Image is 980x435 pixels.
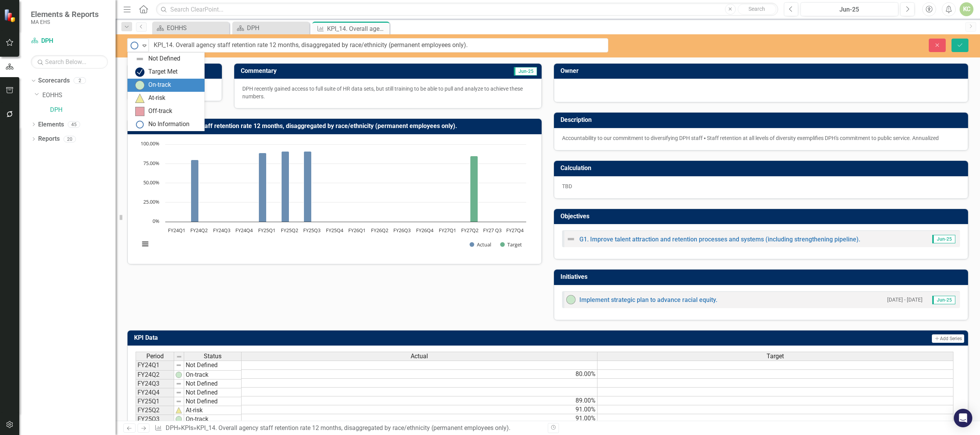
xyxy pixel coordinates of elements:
[136,397,174,406] td: FY25Q1
[74,78,86,84] div: 2
[176,354,182,360] img: 8DAGhfEEPCf229AAAAAElFTkSuQmCC
[136,415,174,424] td: FY25Q3
[960,2,973,16] button: KC
[327,24,388,34] div: KPI_14. Overall agency staff retention rate 12 months, disaggregated by race/ethnicity (permanent...
[560,273,964,280] h3: Initiatives
[348,227,366,234] text: FY26Q1
[303,227,321,234] text: FY25Q3
[184,361,242,371] td: Not Defined
[141,140,159,147] text: 100.00%
[167,23,227,33] div: EOHHS
[507,241,522,248] text: Target
[130,41,139,50] img: No Information
[282,152,289,222] path: FY25Q2, 91. Actual.
[154,424,542,433] div: » »
[562,134,960,142] p: Accountability to our commitment to diversifying DPH staff ▪ Staff retention at all levels of div...
[235,227,253,234] text: FY24Q4
[416,227,434,234] text: FY26Q4
[204,353,222,360] span: Status
[136,371,174,379] td: FY24Q2
[176,372,182,378] img: p8JqxPHXvMQAAAABJRU5ErkJggg==
[514,67,537,76] span: Jun-25
[134,334,486,341] h3: KPI Data
[146,353,164,360] span: Period
[136,140,534,256] div: Chart. Highcharts interactive chart.
[500,241,522,248] button: Show Target
[461,227,478,234] text: FY27Q2
[803,5,896,14] div: Jun-25
[135,67,144,77] img: Target Met
[439,227,456,234] text: FY27Q1
[148,81,171,89] div: On-track
[31,10,99,19] span: Elements & Reports
[31,55,108,69] input: Search Below...
[181,424,193,432] a: KPIs
[411,353,428,360] span: Actual
[148,94,165,103] div: At-risk
[176,398,182,405] img: 8DAGhfEEPCf229AAAAAElFTkSuQmCC
[242,414,597,423] td: 91.00%
[470,241,491,248] button: Show Actual
[470,156,478,222] path: FY27Q2, 85. Target.
[738,4,776,15] button: Search
[176,407,182,413] img: scjav2o1lq9WVJSsPACPtRjTYziQaFwB539rLabf52GF502sg1daiu0V1E30NtgHyKoN3kFdZc1Bb6WusoWVfwHTiViwlOWyL...
[176,416,182,422] img: p8JqxPHXvMQAAAABJRU5ErkJggg==
[748,6,765,12] span: Search
[4,9,17,22] img: ClearPoint Strategy
[477,241,491,248] text: Actual
[140,239,151,250] button: View chart menu, Chart
[932,235,955,243] span: Jun-25
[135,54,144,64] img: Not Defined
[234,23,307,33] a: DPH
[954,409,972,427] div: Open Intercom Messenger
[153,217,159,224] text: 0%
[176,362,182,368] img: 8DAGhfEEPCf229AAAAAElFTkSuQmCC
[242,396,597,405] td: 89.00%
[135,120,144,129] img: No Information
[154,23,227,33] a: EOHHS
[148,67,178,76] div: Target Met
[506,227,524,234] text: FY27Q4
[213,227,230,234] text: FY24Q3
[135,94,144,103] img: At-risk
[767,353,784,360] span: Target
[64,136,76,142] div: 20
[190,227,208,234] text: FY24Q2
[38,135,60,143] a: Reports
[242,85,534,100] p: DPH recently gained access to full suite of HR data sets, but still training to be able to pull a...
[242,370,597,379] td: 80.00%
[566,295,576,304] img: On-track
[184,415,242,424] td: On-track
[242,405,597,414] td: 91.00%
[38,120,64,129] a: Elements
[148,120,190,129] div: No Information
[31,37,108,46] a: DPH
[184,397,242,406] td: Not Defined
[148,107,172,116] div: Off-track
[932,296,955,304] span: Jun-25
[136,361,174,371] td: FY24Q1
[800,2,898,16] button: Jun-25
[259,153,267,222] path: FY25Q1, 89. Actual.
[371,227,388,234] text: FY26Q2
[176,389,182,396] img: 8DAGhfEEPCf229AAAAAElFTkSuQmCC
[42,91,116,100] a: EOHHS
[560,67,964,74] h3: Owner
[887,296,923,303] small: [DATE] - [DATE]
[560,213,964,220] h3: Objectives
[184,388,242,397] td: Not Defined
[241,67,419,74] h3: Commentary
[326,227,344,234] text: FY25Q4
[258,227,275,234] text: FY25Q1
[304,152,312,222] path: FY25Q3, 91. Actual.
[149,38,608,52] input: This field is required
[135,81,144,90] img: On-track
[143,160,159,167] text: 75.00%
[247,23,307,33] div: DPH
[393,227,411,234] text: FY26Q3
[176,381,182,387] img: 8DAGhfEEPCf229AAAAAElFTkSuQmCC
[136,140,530,256] svg: Interactive chart
[156,3,778,16] input: Search ClearPoint...
[579,236,860,243] a: G1. Improve talent attraction and retention processes and systems (including strengthening pipeli...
